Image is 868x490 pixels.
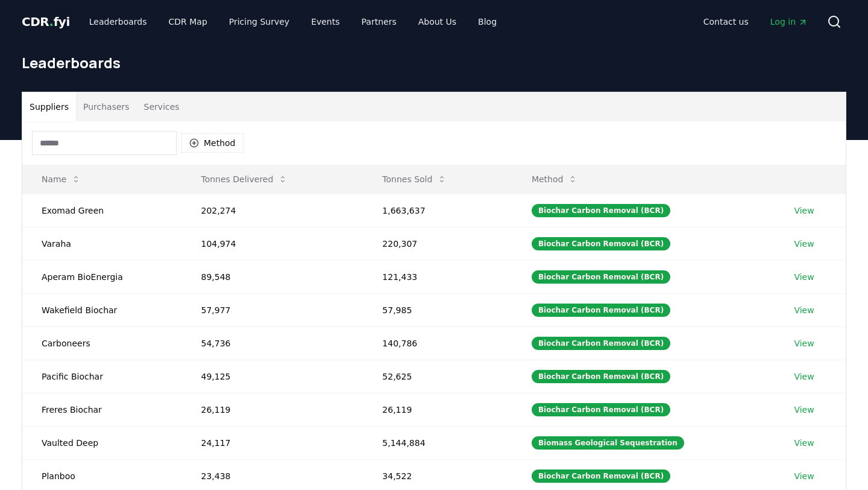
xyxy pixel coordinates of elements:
a: Log in [761,11,817,33]
a: View [794,404,814,416]
a: Leaderboards [80,11,157,33]
td: 52,625 [363,360,512,393]
button: Method [522,167,588,191]
a: Partners [352,11,406,33]
td: Carboneers [22,326,181,360]
td: Freres Biochar [22,393,181,426]
td: Wakefield Biochar [22,293,181,326]
td: 1,663,637 [363,194,512,227]
td: 57,985 [363,293,512,326]
a: Contact us [694,11,758,33]
td: 24,117 [181,426,363,459]
a: CDR.fyi [22,13,70,30]
a: View [794,337,814,349]
a: View [794,371,814,383]
a: Events [301,11,349,33]
a: View [794,304,814,316]
td: Varaha [22,227,181,260]
td: 220,307 [363,227,512,260]
span: CDR fyi [22,14,70,29]
div: Biochar Carbon Removal (BCR) [532,237,670,250]
td: 121,433 [363,260,512,293]
div: Biomass Geological Sequestration [532,436,684,450]
a: View [794,238,814,250]
td: 26,119 [181,393,363,426]
div: Biochar Carbon Removal (BCR) [532,469,670,483]
div: Biochar Carbon Removal (BCR) [532,204,670,217]
button: Tonnes Delivered [191,167,297,191]
a: View [794,437,814,449]
td: Pacific Biochar [22,360,181,393]
td: 49,125 [181,360,363,393]
div: Biochar Carbon Removal (BCR) [532,304,670,317]
td: Vaulted Deep [22,426,181,459]
td: Aperam BioEnergia [22,260,181,293]
a: View [794,205,814,217]
nav: Main [80,11,506,33]
td: 104,974 [181,227,363,260]
a: About Us [409,11,466,33]
td: 26,119 [363,393,512,426]
a: Blog [468,11,506,33]
div: Biochar Carbon Removal (BCR) [532,337,670,350]
td: 89,548 [181,260,363,293]
button: Purchasers [76,92,137,121]
span: . [49,14,54,29]
button: Services [137,92,187,121]
a: View [794,271,814,283]
button: Name [32,167,90,191]
td: 202,274 [181,194,363,227]
div: Biochar Carbon Removal (BCR) [532,270,670,284]
td: Exomad Green [22,194,181,227]
button: Tonnes Sold [373,167,456,191]
div: Biochar Carbon Removal (BCR) [532,403,670,416]
td: 140,786 [363,326,512,360]
h1: Leaderboards [22,53,846,72]
button: Method [181,133,244,153]
a: Pricing Survey [219,11,299,33]
span: Log in [770,16,808,28]
td: 57,977 [181,293,363,326]
a: CDR Map [159,11,217,33]
a: View [794,470,814,482]
td: 54,736 [181,326,363,360]
nav: Main [694,11,817,33]
button: Suppliers [22,92,76,121]
div: Biochar Carbon Removal (BCR) [532,370,670,383]
td: 5,144,884 [363,426,512,459]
